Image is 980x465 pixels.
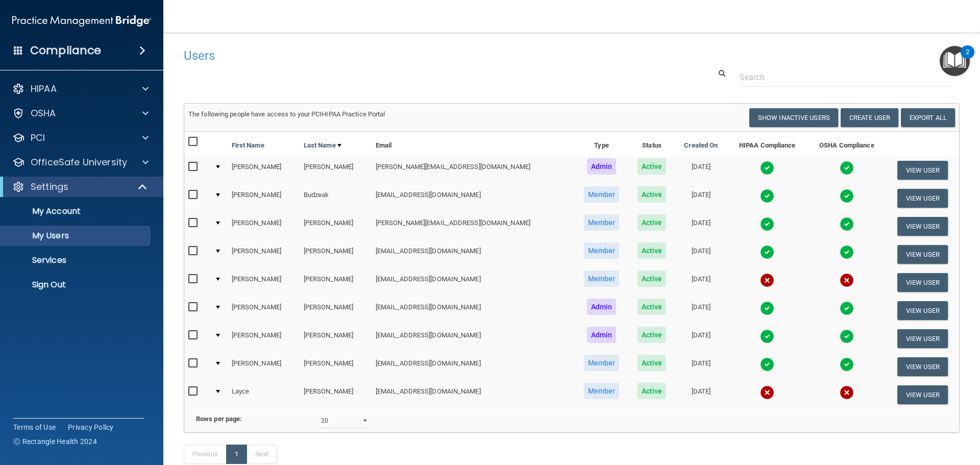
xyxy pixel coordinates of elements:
button: View User [897,357,948,376]
button: View User [897,217,948,236]
button: View User [897,245,948,264]
img: tick.e7d51cea.svg [840,189,854,203]
td: [DATE] [675,156,727,184]
p: Settings [31,181,68,193]
td: [EMAIL_ADDRESS][DOMAIN_NAME] [372,297,574,325]
span: Active [638,355,667,371]
img: cross.ca9f0e7f.svg [840,385,854,400]
td: [PERSON_NAME] [228,297,300,325]
img: PMB logo [12,11,151,31]
td: [EMAIL_ADDRESS][DOMAIN_NAME] [372,240,574,268]
button: Show Inactive Users [749,108,838,127]
td: [DATE] [675,325,727,353]
img: tick.e7d51cea.svg [760,161,774,175]
td: [PERSON_NAME] [228,184,300,212]
td: [EMAIL_ADDRESS][DOMAIN_NAME] [372,381,574,408]
p: Services [7,255,146,265]
a: OSHA [12,107,149,119]
span: Member [584,242,620,259]
td: [DATE] [675,297,727,325]
button: View User [897,329,948,348]
td: [DATE] [675,268,727,297]
p: OfficeSafe University [31,156,127,168]
button: View User [897,301,948,320]
div: 2 [966,52,969,65]
span: Active [638,158,667,175]
span: Ⓒ Rectangle Health 2024 [13,436,97,447]
img: tick.e7d51cea.svg [840,357,854,372]
td: [PERSON_NAME] [300,240,372,268]
input: Search [740,68,952,87]
td: [PERSON_NAME] [228,240,300,268]
p: OSHA [31,107,56,119]
img: cross.ca9f0e7f.svg [760,385,774,400]
td: [PERSON_NAME] [300,212,372,240]
span: The following people have access to your PCIHIPAA Practice Portal [188,110,385,118]
td: [EMAIL_ADDRESS][DOMAIN_NAME] [372,325,574,353]
td: [DATE] [675,240,727,268]
img: tick.e7d51cea.svg [840,245,854,259]
td: [PERSON_NAME][EMAIL_ADDRESS][DOMAIN_NAME] [372,212,574,240]
td: Budzeak [300,184,372,212]
span: Active [638,327,667,343]
button: Create User [841,108,898,127]
button: Open Resource Center, 2 new notifications [940,46,970,76]
img: cross.ca9f0e7f.svg [760,273,774,287]
img: tick.e7d51cea.svg [760,189,774,203]
span: Active [638,214,667,231]
span: Member [584,271,620,287]
img: tick.e7d51cea.svg [760,217,774,231]
img: tick.e7d51cea.svg [760,245,774,259]
img: tick.e7d51cea.svg [840,217,854,231]
td: [DATE] [675,353,727,381]
td: [PERSON_NAME] [228,325,300,353]
h4: Users [184,49,630,62]
a: HIPAA [12,83,149,95]
td: [PERSON_NAME][EMAIL_ADDRESS][DOMAIN_NAME] [372,156,574,184]
td: [EMAIL_ADDRESS][DOMAIN_NAME] [372,353,574,381]
span: Active [638,383,667,399]
button: View User [897,385,948,404]
span: Active [638,271,667,287]
th: OSHA Compliance [807,132,886,156]
p: PCI [31,132,45,144]
a: Export All [901,108,955,127]
span: Member [584,383,620,399]
a: Privacy Policy [68,422,114,432]
td: [PERSON_NAME] [228,353,300,381]
td: [PERSON_NAME] [300,325,372,353]
td: [DATE] [675,184,727,212]
span: Member [584,186,620,203]
p: My Account [7,206,146,216]
th: Status [629,132,675,156]
img: tick.e7d51cea.svg [840,329,854,344]
img: tick.e7d51cea.svg [760,329,774,344]
button: View User [897,189,948,208]
span: Admin [587,299,617,315]
button: View User [897,161,948,180]
a: OfficeSafe University [12,156,149,168]
td: [PERSON_NAME] [300,353,372,381]
span: Member [584,214,620,231]
a: Created On [684,139,718,152]
img: tick.e7d51cea.svg [760,357,774,372]
span: Active [638,242,667,259]
td: Layce [228,381,300,408]
a: Previous [184,445,227,464]
a: 1 [226,445,247,464]
a: Last Name [304,139,341,152]
td: [EMAIL_ADDRESS][DOMAIN_NAME] [372,268,574,297]
span: Admin [587,327,617,343]
a: Terms of Use [13,422,56,432]
a: PCI [12,132,149,144]
a: Settings [12,181,148,193]
a: Next [247,445,277,464]
td: [PERSON_NAME] [300,381,372,408]
th: Email [372,132,574,156]
img: tick.e7d51cea.svg [840,161,854,175]
td: [PERSON_NAME] [300,268,372,297]
img: tick.e7d51cea.svg [840,301,854,315]
a: First Name [232,139,264,152]
th: Type [574,132,629,156]
span: Member [584,355,620,371]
